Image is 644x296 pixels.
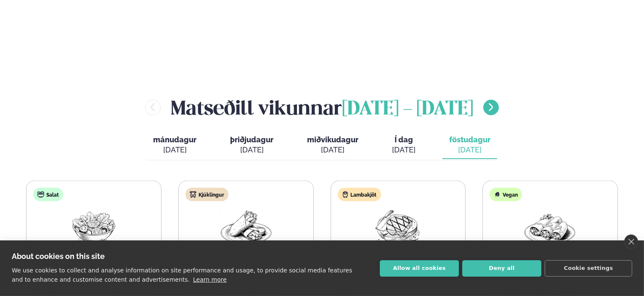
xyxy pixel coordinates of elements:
span: Í dag [392,135,416,145]
img: Enchilada.png [523,208,577,248]
a: close [624,235,638,249]
span: [DATE] - [DATE] [342,100,473,119]
button: Deny all [462,260,541,277]
strong: About cookies on this site [12,252,105,261]
button: föstudagur [DATE] [443,131,497,159]
button: Cookie settings [545,260,632,277]
img: salad.svg [37,191,44,198]
span: miðvikudagur [307,135,358,144]
div: [DATE] [153,145,196,155]
button: þriðjudagur [DATE] [223,131,280,159]
button: miðvikudagur [DATE] [300,131,365,159]
button: Í dag [DATE] [385,131,422,159]
div: Lambakjöt [338,188,381,201]
img: Wraps.png [219,208,273,247]
h2: Matseðill vikunnar [171,94,473,121]
div: Kjúklingur [186,188,228,201]
div: Vegan [490,188,522,201]
button: mánudagur [DATE] [146,131,203,159]
button: menu-btn-right [483,100,499,115]
img: Salad.png [67,208,121,247]
button: menu-btn-left [145,100,161,115]
p: We use cookies to collect and analyse information on site performance and usage, to provide socia... [12,267,352,283]
img: Lamb.svg [342,191,349,198]
span: föstudagur [449,135,490,144]
div: [DATE] [449,145,490,155]
span: þriðjudagur [230,135,273,144]
img: Vegan.svg [494,191,501,198]
img: chicken.svg [190,191,196,198]
div: [DATE] [307,145,358,155]
span: mánudagur [153,135,196,144]
div: [DATE] [230,145,273,155]
div: Salat [33,188,63,201]
a: Learn more [193,276,227,283]
img: Beef-Meat.png [371,208,425,247]
div: [DATE] [392,145,416,155]
button: Allow all cookies [380,260,459,277]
